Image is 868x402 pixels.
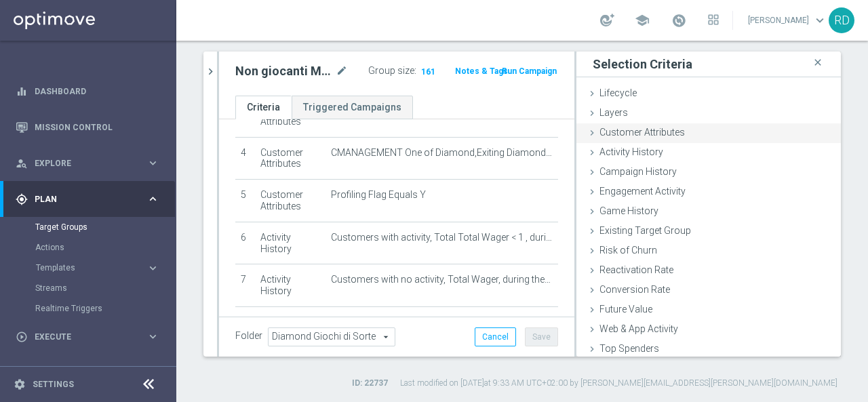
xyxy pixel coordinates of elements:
span: Future Value [599,304,652,315]
button: chevron_right [203,52,217,92]
td: Customer Attributes [255,306,326,349]
div: Dashboard [16,73,159,109]
span: Reactivation Rate [599,264,673,275]
span: Conversion Rate [599,284,670,295]
i: done [820,264,831,275]
span: Customer Attributes [599,127,685,138]
i: done [820,186,831,197]
i: done [820,166,831,177]
i: done [820,284,831,295]
button: Run Campaign [500,64,558,79]
i: done [820,205,831,216]
td: 7 [235,264,255,307]
span: Plan [35,195,146,203]
a: Mission Control [35,109,159,145]
span: CMANAGEMENT One of Diamond,Exiting Diamond,Young Diamond,Exiting Star,Star,Young Star [331,147,553,159]
div: Mission Control [15,122,160,133]
a: Criteria [235,96,292,119]
i: settings [14,378,26,390]
i: done [820,323,831,334]
button: Save [525,327,558,346]
label: Folder [235,330,262,342]
span: keyboard_arrow_down [812,13,827,28]
td: 4 [235,137,255,180]
td: Customer Attributes [255,180,326,222]
div: Realtime Triggers [35,298,175,319]
h2: Non giocanti Mese Casinò Star [235,63,333,79]
a: Streams [35,283,141,294]
button: Cancel [475,327,516,346]
span: Existing Target Group [599,225,691,236]
i: keyboard_arrow_right [146,157,159,169]
span: school [635,13,650,28]
div: Streams [35,278,175,298]
i: done [820,107,831,118]
div: Execute [16,331,146,343]
i: equalizer [16,85,28,98]
span: Lifecycle [599,87,637,98]
button: Templates keyboard_arrow_right [35,262,160,273]
span: 161 [420,66,437,79]
a: Triggered Campaigns [292,96,413,119]
span: Top Spenders [599,343,659,354]
i: person_search [16,157,28,169]
td: 6 [235,222,255,264]
div: Templates [36,264,146,272]
label: ID: 22737 [352,378,388,389]
i: done [820,304,831,315]
i: close [811,54,825,72]
a: Target Groups [35,222,141,233]
i: mode_edit [336,63,348,79]
button: Notes & Tags [454,64,509,79]
i: done [820,127,831,138]
i: done [820,343,831,354]
div: Explore [16,157,146,169]
span: Engagement Activity [599,186,686,197]
label: Group size [368,65,414,77]
span: Customers with activity, Total Total Wager < 1 , during the previous 9 days [331,232,553,243]
label: Last modified on [DATE] at 9:33 AM UTC+02:00 by [PERSON_NAME][EMAIL_ADDRESS][PERSON_NAME][DOMAIN_... [400,378,837,389]
i: play_circle_outline [16,331,28,343]
button: play_circle_outline Execute keyboard_arrow_right [15,331,160,342]
td: Activity History [255,222,326,264]
button: person_search Explore keyboard_arrow_right [15,158,160,169]
h3: Selection Criteria [593,56,692,72]
i: chevron_right [204,65,217,78]
label: : [414,65,416,77]
button: gps_fixed Plan keyboard_arrow_right [15,194,160,205]
td: Activity History [255,264,326,307]
a: Realtime Triggers [35,303,141,314]
i: keyboard_arrow_right [146,330,159,343]
i: done [820,225,831,236]
div: RD [829,7,854,33]
a: Actions [35,242,141,253]
td: 8 [235,306,255,349]
i: keyboard_arrow_right [146,193,159,205]
i: gps_fixed [16,193,28,205]
span: Execute [35,333,146,341]
span: Profiling Flag Equals Y [331,189,426,201]
a: Settings [33,380,74,388]
i: done [820,245,831,256]
div: Templates [35,258,175,278]
span: Web & App Activity [599,323,678,334]
span: Campaign History [599,166,677,177]
a: Dashboard [35,73,159,109]
div: Plan [16,193,146,205]
span: Customers with no activity, Total Wager, during the previous 9 days [331,274,553,285]
i: done [820,146,831,157]
td: 5 [235,180,255,222]
div: Actions [35,237,175,258]
div: Mission Control [16,109,159,145]
i: done [820,87,831,98]
span: Risk of Churn [599,245,657,256]
i: keyboard_arrow_right [146,262,159,275]
td: Customer Attributes [255,137,326,180]
button: equalizer Dashboard [15,86,160,97]
span: Activity History [599,146,663,157]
